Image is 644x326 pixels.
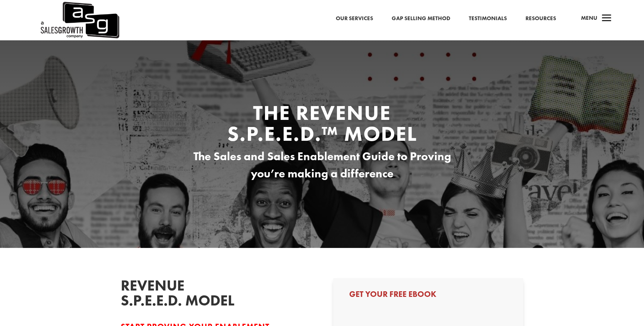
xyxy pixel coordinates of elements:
[599,11,614,26] span: a
[392,14,450,24] a: Gap Selling Method
[227,99,417,147] span: The Revenue S.P.E.E.D.™ Model
[581,14,597,22] span: Menu
[121,278,233,312] h2: Revenue S.P.E.E.D. Model
[525,14,556,24] a: Resources
[349,290,507,302] h3: Get Your Free Ebook
[336,14,373,24] a: Our Services
[193,149,451,181] span: The Sales and Sales Enablement Guide to Proving you’re making a difference
[469,14,507,24] a: Testimonials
